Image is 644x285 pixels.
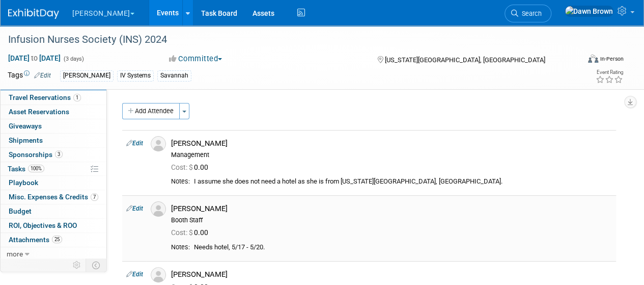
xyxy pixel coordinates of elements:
[9,178,38,187] span: Playbook
[1,233,106,247] a: Attachments25
[384,56,545,64] span: [US_STATE][GEOGRAPHIC_DATA], [GEOGRAPHIC_DATA]
[52,236,62,243] span: 25
[596,70,623,75] div: Event Rating
[171,204,612,214] div: [PERSON_NAME]
[171,139,612,148] div: [PERSON_NAME]
[171,243,190,251] div: Notes:
[9,193,98,201] span: Misc. Expenses & Credits
[7,250,23,258] span: more
[8,54,61,63] span: [DATE] [DATE]
[73,94,81,101] span: 1
[1,190,106,204] a: Misc. Expenses & Credits7
[30,54,39,62] span: to
[126,140,143,147] a: Edit
[1,91,106,105] a: Travel Reservations1
[1,105,106,119] a: Asset Reservations
[600,55,624,63] div: In-Person
[151,136,166,151] img: Associate-Profile-5.png
[55,150,63,158] span: 3
[1,247,106,261] a: more
[86,258,107,272] td: Toggle Event Tabs
[171,216,612,224] div: Booth Staff
[126,271,143,278] a: Edit
[9,108,69,116] span: Asset Reservations
[1,119,106,133] a: Giveaways
[565,6,613,17] img: Dawn Brown
[151,267,166,282] img: Associate-Profile-5.png
[505,5,551,22] a: Search
[1,176,106,190] a: Playbook
[534,53,624,68] div: Event Format
[5,31,571,49] div: Infusion Nurses Society (INS) 2024
[588,55,598,63] img: Format-Inperson.png
[28,165,44,172] span: 100%
[8,70,51,82] td: Tags
[194,243,612,252] div: Needs hotel, 5/17 - 5/20.
[171,177,190,186] div: Notes:
[68,258,86,272] td: Personalize Event Tab Strip
[1,134,106,147] a: Shipments
[171,270,612,279] div: [PERSON_NAME]
[171,151,612,159] div: Management
[151,201,166,217] img: Associate-Profile-5.png
[122,103,180,119] button: Add Attendee
[63,56,84,62] span: (3 days)
[60,70,114,81] div: [PERSON_NAME]
[1,204,106,218] a: Budget
[117,70,154,81] div: IV Systems
[8,9,59,19] img: ExhibitDay
[9,93,81,101] span: Travel Reservations
[9,221,77,229] span: ROI, Objectives & ROO
[171,228,212,237] span: 0.00
[9,136,43,144] span: Shipments
[9,150,63,159] span: Sponsorships
[8,165,44,173] span: Tasks
[34,72,51,79] a: Edit
[171,228,194,237] span: Cost: $
[91,193,98,201] span: 7
[194,177,612,186] div: I assume she does not need a hotel as she is from [US_STATE][GEOGRAPHIC_DATA], [GEOGRAPHIC_DATA].
[157,70,191,81] div: Savannah
[171,163,194,171] span: Cost: $
[9,122,42,130] span: Giveaways
[1,162,106,176] a: Tasks100%
[126,205,143,212] a: Edit
[518,10,542,17] span: Search
[9,207,32,215] span: Budget
[165,54,226,64] button: Committed
[1,148,106,162] a: Sponsorships3
[171,163,212,171] span: 0.00
[9,236,62,244] span: Attachments
[1,219,106,232] a: ROI, Objectives & ROO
